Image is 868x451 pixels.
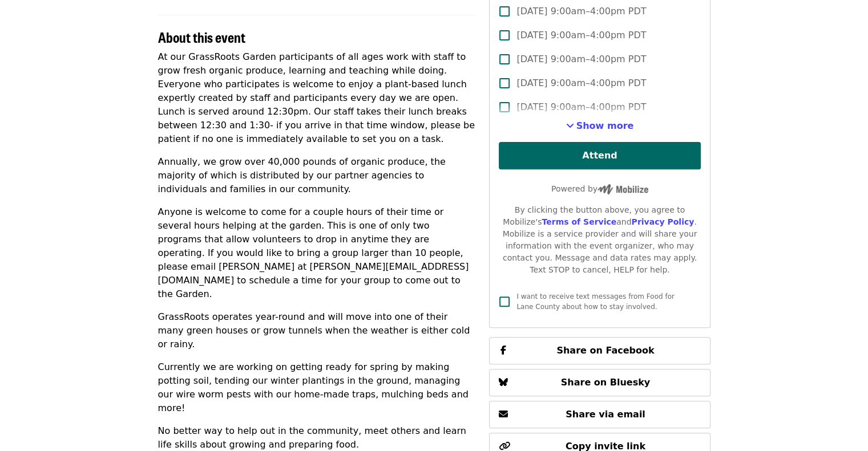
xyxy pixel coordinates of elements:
span: About this event [158,27,245,47]
button: See more timeslots [566,119,634,133]
p: Annually, we grow over 40,000 pounds of organic produce, the majority of which is distributed by ... [158,155,476,196]
span: Share on Facebook [556,345,654,356]
p: At our GrassRoots Garden participants of all ages work with staff to grow fresh organic produce, ... [158,50,476,146]
p: Anyone is welcome to come for a couple hours of their time or several hours helping at the garden... [158,205,476,301]
button: Attend [499,142,700,169]
div: By clicking the button above, you agree to Mobilize's and . Mobilize is a service provider and wi... [499,204,700,276]
p: Currently we are working on getting ready for spring by making potting soil, tending our winter p... [158,360,476,415]
img: Powered by Mobilize [597,184,648,194]
button: Share on Facebook [489,337,710,364]
span: Powered by [551,184,648,193]
a: Terms of Service [542,217,616,226]
span: [DATE] 9:00am–4:00pm PDT [516,5,646,18]
span: Share on Bluesky [561,377,651,388]
span: Share via email [566,409,645,420]
a: Privacy Policy [631,217,694,226]
span: [DATE] 9:00am–4:00pm PDT [516,100,646,114]
span: [DATE] 9:00am–4:00pm PDT [516,76,646,90]
span: Show more [576,120,634,131]
span: [DATE] 9:00am–4:00pm PDT [516,29,646,42]
span: I want to receive text messages from Food for Lane County about how to stay involved. [516,292,675,311]
p: GrassRoots operates year-round and will move into one of their many green houses or grow tunnels ... [158,310,476,351]
button: Share via email [489,401,710,428]
span: [DATE] 9:00am–4:00pm PDT [516,52,646,66]
button: Share on Bluesky [489,369,710,396]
